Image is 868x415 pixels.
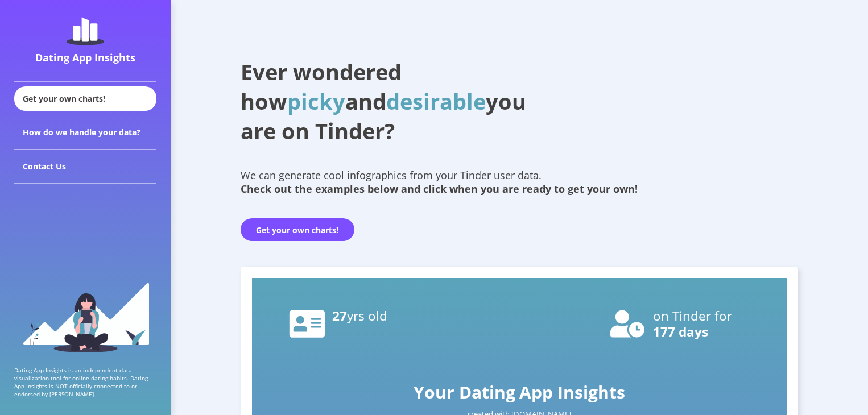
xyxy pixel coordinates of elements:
p: Dating App Insights is an independent data visualization tool for online dating habits. Dating Ap... [14,366,156,398]
tspan: yrs old [347,307,387,325]
button: Get your own charts! [241,218,354,241]
div: Get your own charts! [14,86,156,111]
text: Your Dating App Insights [413,380,625,404]
div: We can generate cool infographics from your Tinder user data. [241,168,799,196]
div: Contact Us [14,150,156,184]
text: 27 [332,307,387,325]
span: desirable [386,86,486,116]
b: Check out the examples below and click when you are ready to get your own! [241,182,638,196]
text: 177 days [653,323,708,341]
h1: Ever wondered how and you are on Tinder? [241,57,553,146]
img: sidebar_girl.91b9467e.svg [22,281,150,352]
div: How do we handle your data? [14,115,156,150]
div: Dating App Insights [17,51,154,64]
img: dating-app-insights-logo.5abe6921.svg [67,17,104,45]
text: on Tinder for [653,307,732,325]
span: picky [287,86,345,116]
